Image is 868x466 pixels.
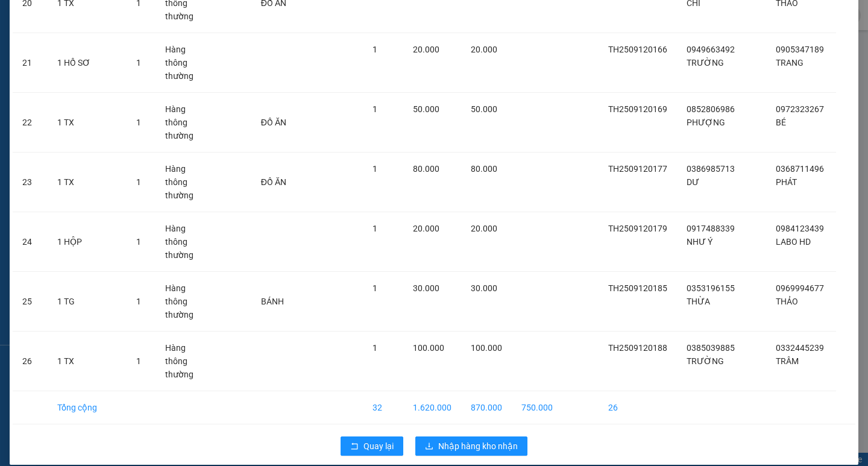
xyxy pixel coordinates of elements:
[261,177,286,187] span: ĐỒ ĂN
[363,391,403,424] td: 32
[415,436,527,456] button: downloadNhập hàng kho nhận
[13,332,48,391] td: 26
[261,297,284,306] span: BÁNH
[512,391,562,424] td: 750.000
[471,164,497,174] span: 80.000
[776,356,799,366] span: TRÂM
[438,439,518,453] span: Nhập hàng kho nhận
[471,343,502,353] span: 100.000
[471,104,497,114] span: 50.000
[48,332,127,391] td: 1 TX
[136,177,141,187] span: 1
[687,118,725,127] span: PHƯỢNG
[687,104,735,114] span: 0852806986
[363,439,394,453] span: Quay lại
[341,436,403,456] button: rollbackQuay lại
[461,391,512,424] td: 870.000
[776,164,824,174] span: 0368711496
[13,272,48,332] td: 25
[136,356,141,366] span: 1
[687,177,699,187] span: DƯ
[776,297,798,306] span: THẢO
[687,58,724,68] span: TRƯỜNG
[48,272,127,332] td: 1 TG
[48,212,127,272] td: 1 HỘP
[776,118,786,127] span: BÉ
[373,104,377,114] span: 1
[599,391,677,424] td: 26
[413,104,439,114] span: 50.000
[608,164,667,174] span: TH2509120177
[776,104,824,114] span: 0972323267
[776,177,797,187] span: PHÁT
[413,45,439,54] span: 20.000
[608,45,667,54] span: TH2509120166
[471,45,497,54] span: 20.000
[608,224,667,233] span: TH2509120179
[687,343,735,353] span: 0385039885
[156,212,210,272] td: Hàng thông thường
[413,283,439,293] span: 30.000
[136,237,141,247] span: 1
[425,442,433,452] span: download
[776,45,824,54] span: 0905347189
[350,442,359,452] span: rollback
[687,45,735,54] span: 0949663492
[373,343,377,353] span: 1
[776,237,811,247] span: LABO HD
[156,272,210,332] td: Hàng thông thường
[13,212,48,272] td: 24
[413,343,444,353] span: 100.000
[687,356,724,366] span: TRƯỜNG
[776,58,804,68] span: TRANG
[373,164,377,174] span: 1
[136,118,141,127] span: 1
[13,33,48,93] td: 21
[156,332,210,391] td: Hàng thông thường
[48,391,127,424] td: Tổng cộng
[13,93,48,153] td: 22
[403,391,461,424] td: 1.620.000
[471,283,497,293] span: 30.000
[373,224,377,233] span: 1
[136,58,141,68] span: 1
[136,297,141,306] span: 1
[776,343,824,353] span: 0332445239
[687,297,710,306] span: THỪA
[608,343,667,353] span: TH2509120188
[13,153,48,212] td: 23
[156,93,210,153] td: Hàng thông thường
[471,224,497,233] span: 20.000
[413,164,439,174] span: 80.000
[687,237,712,247] span: NHƯ Ý
[413,224,439,233] span: 20.000
[776,283,824,293] span: 0969994677
[156,33,210,93] td: Hàng thông thường
[48,33,127,93] td: 1 HỒ SƠ
[687,283,735,293] span: 0353196155
[608,283,667,293] span: TH2509120185
[373,45,377,54] span: 1
[776,224,824,233] span: 0984123439
[687,224,735,233] span: 0917488339
[608,104,667,114] span: TH2509120169
[48,153,127,212] td: 1 TX
[48,93,127,153] td: 1 TX
[373,283,377,293] span: 1
[261,118,286,127] span: ĐỒ ĂN
[687,164,735,174] span: 0386985713
[156,153,210,212] td: Hàng thông thường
